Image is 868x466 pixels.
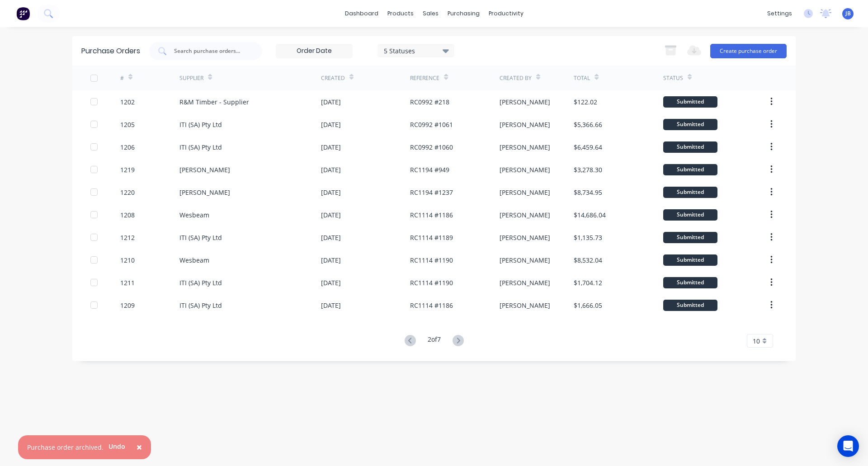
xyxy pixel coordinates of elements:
[500,97,550,107] div: [PERSON_NAME]
[500,233,550,242] div: [PERSON_NAME]
[321,233,341,242] div: [DATE]
[321,301,341,310] div: [DATE]
[484,7,528,20] div: productivity
[410,233,453,242] div: RC1114 #1189
[574,74,590,82] div: Total
[663,232,717,243] div: Submitted
[500,142,550,152] div: [PERSON_NAME]
[574,188,602,197] div: $8,734.95
[127,437,151,458] button: Close
[837,435,859,457] div: Open Intercom Messenger
[663,300,717,311] div: Submitted
[574,142,602,152] div: $6,459.64
[321,142,341,152] div: [DATE]
[410,142,453,152] div: RC0992 #1060
[321,278,341,287] div: [DATE]
[179,301,222,310] div: ITI (SA) Pty Ltd
[663,277,717,288] div: Submitted
[120,188,135,197] div: 1220
[16,7,30,20] img: Factory
[120,120,135,129] div: 1205
[500,74,532,82] div: Created By
[428,334,441,348] div: 2 of 7
[120,278,135,287] div: 1211
[753,336,760,346] span: 10
[120,301,135,310] div: 1209
[663,254,717,266] div: Submitted
[321,120,341,129] div: [DATE]
[663,119,717,130] div: Submitted
[663,187,717,198] div: Submitted
[179,255,209,265] div: Wesbeam
[383,7,418,20] div: products
[120,210,135,220] div: 1208
[574,165,602,174] div: $3,278.30
[179,142,222,152] div: ITI (SA) Pty Ltd
[663,74,683,82] div: Status
[179,165,230,174] div: [PERSON_NAME]
[410,278,453,287] div: RC1114 #1190
[763,7,797,20] div: settings
[410,301,453,310] div: RC1114 #1186
[574,97,597,107] div: $122.02
[574,255,602,265] div: $8,532.04
[179,233,222,242] div: ITI (SA) Pty Ltd
[663,141,717,153] div: Submitted
[321,210,341,220] div: [DATE]
[663,164,717,175] div: Submitted
[443,7,484,20] div: purchasing
[574,278,602,287] div: $1,704.12
[120,97,135,107] div: 1202
[410,165,449,174] div: RC1194 #949
[574,210,606,220] div: $14,686.04
[179,188,230,197] div: [PERSON_NAME]
[321,255,341,265] div: [DATE]
[179,97,249,107] div: R&M Timber - Supplier
[173,47,248,56] input: Search purchase orders...
[179,74,203,82] div: Supplier
[500,165,550,174] div: [PERSON_NAME]
[574,233,602,242] div: $1,135.73
[410,210,453,220] div: RC1114 #1186
[321,97,341,107] div: [DATE]
[500,210,550,220] div: [PERSON_NAME]
[845,9,851,18] span: JB
[500,255,550,265] div: [PERSON_NAME]
[120,255,135,265] div: 1210
[500,188,550,197] div: [PERSON_NAME]
[27,442,104,452] div: Purchase order archived.
[120,233,135,242] div: 1212
[410,74,439,82] div: Reference
[574,120,602,129] div: $5,366.66
[179,278,222,287] div: ITI (SA) Pty Ltd
[104,440,130,453] button: Undo
[418,7,443,20] div: sales
[384,46,448,55] div: 5 Statuses
[81,46,140,56] div: Purchase Orders
[500,301,550,310] div: [PERSON_NAME]
[410,120,453,129] div: RC0992 #1061
[410,255,453,265] div: RC1114 #1190
[500,278,550,287] div: [PERSON_NAME]
[710,44,787,58] button: Create purchase order
[340,7,383,20] a: dashboard
[137,441,142,453] span: ×
[500,120,550,129] div: [PERSON_NAME]
[179,210,209,220] div: Wesbeam
[663,209,717,221] div: Submitted
[410,188,453,197] div: RC1194 #1237
[179,120,222,129] div: ITI (SA) Pty Ltd
[276,44,352,58] input: Order Date
[410,97,449,107] div: RC0992 #218
[120,142,135,152] div: 1206
[321,74,345,82] div: Created
[321,165,341,174] div: [DATE]
[574,301,602,310] div: $1,666.05
[120,165,135,174] div: 1219
[663,96,717,108] div: Submitted
[321,188,341,197] div: [DATE]
[120,74,124,82] div: #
